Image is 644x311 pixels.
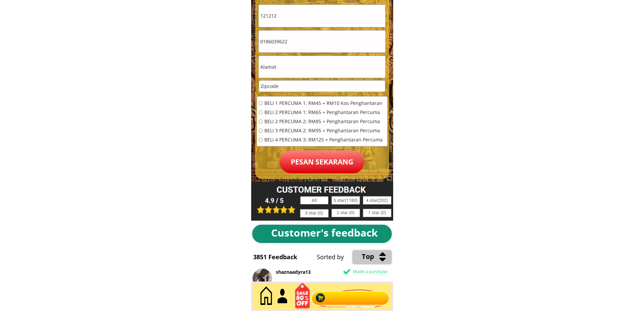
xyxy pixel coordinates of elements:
div: 3851 Feedback [253,252,307,262]
p: Pesan sekarang [280,151,364,173]
div: Customer's feedback [271,225,383,241]
input: Nama [259,5,385,27]
input: Telefon [259,30,385,52]
div: shaznaadyra13 [276,268,434,276]
span: BELI 2 PERCUMA 1: RM65 + Penghantaran Percuma [264,110,383,115]
input: Alamat [259,56,385,78]
div: Alhamdulillah dh slmt sampai [276,280,392,287]
span: BELI 3 PERCUMA 2: RM95 + Penghantaran Percuma [264,128,383,133]
div: Top [362,251,423,262]
span: BELI 1 PERCUMA 1: RM45 + RM10 Kos Penghantaran [264,101,383,106]
span: BELI 4 PERCUMA 3: RM125 + Penghantaran Percuma [264,137,383,142]
div: Sorted by [317,252,475,262]
div: Made a purchase [353,268,425,275]
input: Zipcode [259,81,385,92]
span: BELI 2 PERCUMA 2: RM85 + Penghantaran Percuma [264,119,383,124]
